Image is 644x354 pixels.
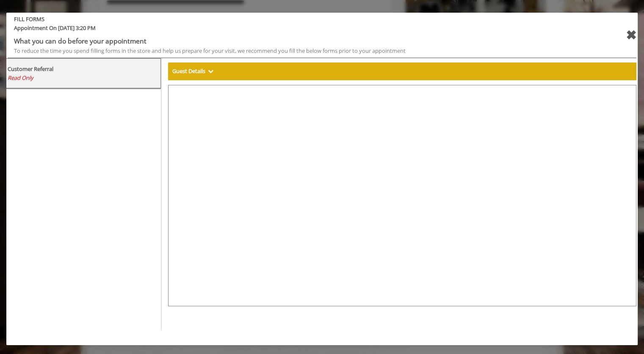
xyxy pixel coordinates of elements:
[626,25,636,45] div: close forms
[14,46,576,55] div: To reduce the time you spend filling forms in the store and help us prepare for your visit, we re...
[208,67,213,75] span: Show
[168,85,636,306] iframe: formsViewWeb
[8,65,53,73] b: Customer Referral
[8,15,583,24] b: FILL FORMS
[168,63,636,80] div: Guest Details Show
[172,67,205,75] b: Guest Details
[14,36,146,46] b: What you can do before your appointment
[8,24,583,36] span: Appointment On [DATE] 3:20 PM
[8,74,33,82] span: Read Only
